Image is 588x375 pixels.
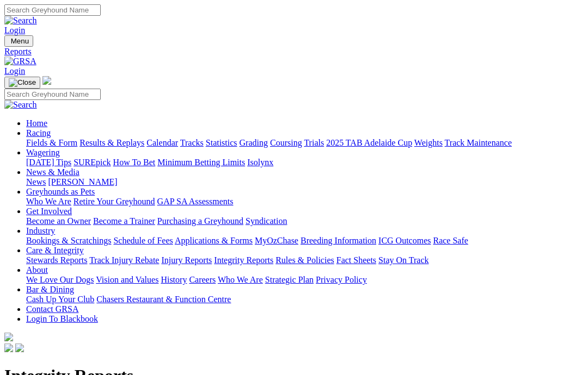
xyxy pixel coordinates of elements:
[161,255,212,265] a: Injury Reports
[240,138,268,147] a: Grading
[4,47,584,57] a: Reports
[247,158,273,167] a: Isolynx
[157,158,245,167] a: Minimum Betting Limits
[26,304,78,314] a: Contact GRSA
[73,158,111,167] a: SUREpick
[275,255,334,265] a: Rules & Policies
[15,343,24,352] img: twitter.svg
[246,216,287,226] a: Syndication
[79,138,144,147] a: Results & Replays
[26,295,94,304] a: Cash Up Your Club
[26,275,94,284] a: We Love Our Dogs
[414,138,443,147] a: Weights
[157,197,234,206] a: GAP SA Assessments
[326,138,412,147] a: 2025 TAB Adelaide Cup
[11,37,29,45] span: Menu
[161,275,187,284] a: History
[26,216,91,226] a: Become an Owner
[378,236,431,245] a: ICG Outcomes
[26,158,71,167] a: [DATE] Tips
[445,138,512,147] a: Track Maintenance
[48,177,117,186] a: [PERSON_NAME]
[26,197,71,206] a: Who We Are
[26,275,584,285] div: About
[265,275,314,284] a: Strategic Plan
[316,275,367,284] a: Privacy Policy
[4,343,13,352] img: facebook.svg
[73,197,155,206] a: Retire Your Greyhound
[146,138,178,147] a: Calendar
[4,89,101,100] input: Search
[26,128,51,137] a: Racing
[26,177,584,187] div: News & Media
[4,16,37,26] img: Search
[26,197,584,207] div: Greyhounds as Pets
[96,295,231,304] a: Chasers Restaurant & Function Centre
[304,138,324,147] a: Trials
[4,35,33,47] button: Toggle navigation
[26,255,584,265] div: Care & Integrity
[433,236,468,245] a: Race Safe
[336,255,376,265] a: Fact Sheets
[26,177,46,186] a: News
[301,236,376,245] a: Breeding Information
[4,4,101,16] input: Search
[26,187,95,196] a: Greyhounds as Pets
[26,158,584,167] div: Wagering
[89,255,159,265] a: Track Injury Rebate
[180,138,204,147] a: Tracks
[270,138,302,147] a: Coursing
[26,167,79,177] a: News & Media
[4,333,13,341] img: logo-grsa-white.png
[26,148,60,157] a: Wagering
[26,207,72,216] a: Get Involved
[218,275,263,284] a: Who We Are
[4,77,40,89] button: Toggle navigation
[4,57,36,66] img: GRSA
[93,216,155,226] a: Become a Trainer
[26,246,84,255] a: Care & Integrity
[26,138,584,148] div: Racing
[378,255,428,265] a: Stay On Track
[4,66,25,76] a: Login
[96,275,158,284] a: Vision and Values
[113,236,173,245] a: Schedule of Fees
[26,236,584,246] div: Industry
[26,226,55,235] a: Industry
[4,100,37,110] img: Search
[26,265,48,274] a: About
[113,158,156,167] a: How To Bet
[26,314,98,323] a: Login To Blackbook
[175,236,253,245] a: Applications & Forms
[9,78,36,87] img: Close
[214,255,273,265] a: Integrity Reports
[189,275,216,284] a: Careers
[206,138,237,147] a: Statistics
[26,295,584,304] div: Bar & Dining
[26,216,584,226] div: Get Involved
[255,236,298,245] a: MyOzChase
[4,26,25,35] a: Login
[42,76,51,85] img: logo-grsa-white.png
[26,255,87,265] a: Stewards Reports
[26,285,74,294] a: Bar & Dining
[26,138,77,147] a: Fields & Form
[26,236,111,245] a: Bookings & Scratchings
[157,216,243,226] a: Purchasing a Greyhound
[26,118,47,128] a: Home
